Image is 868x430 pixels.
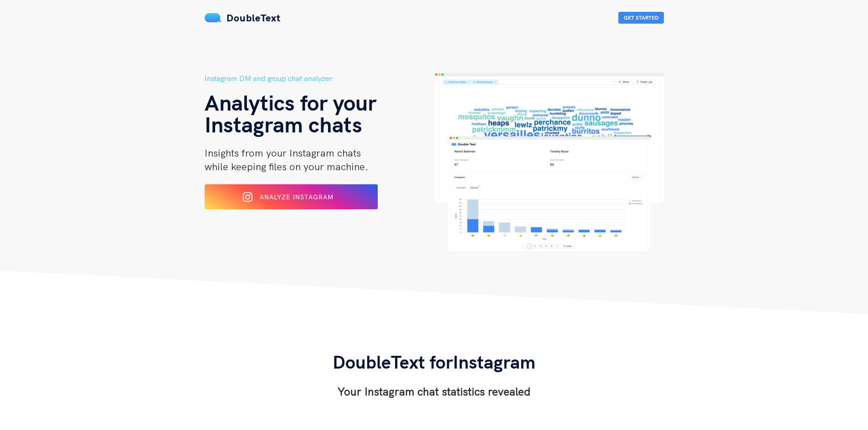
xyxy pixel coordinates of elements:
[205,89,376,116] span: Analytics for your
[205,13,222,22] img: mS3x8y1f88AAAAABJRU5ErkJggg==
[434,73,664,252] img: hero
[205,147,361,159] span: Insights from your Instagram chats
[333,350,535,373] span: DoubleText for Instagram
[260,193,334,201] span: Analyze Instagram
[226,11,281,24] span: DoubleText
[205,160,368,173] span: while keeping files on your machine.
[205,73,434,84] h5: Instagram DM and group chat analyzer
[205,184,378,209] button: Analyze Instagram
[618,12,664,24] button: Get Started
[333,384,535,399] h3: Your Instagram chat statistics revealed
[205,196,378,204] a: Analyze Instagram
[205,111,362,138] span: Instagram chats
[205,11,281,24] a: DoubleText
